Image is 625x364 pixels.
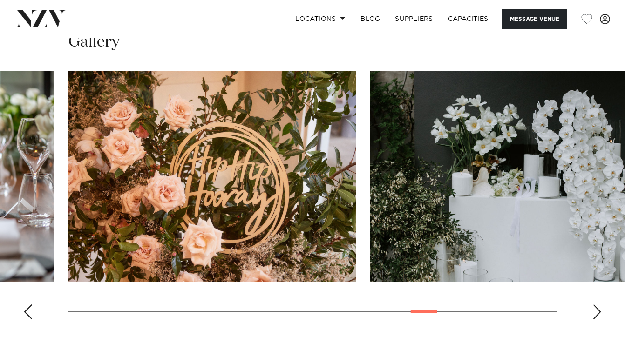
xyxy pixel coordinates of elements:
h2: Gallery [68,32,120,53]
swiper-slide: 22 / 30 [68,71,356,282]
a: Capacities [441,9,496,29]
a: SUPPLIERS [387,9,440,29]
a: Locations [288,9,353,29]
button: Message Venue [502,9,567,29]
img: nzv-logo.png [15,10,66,27]
a: BLOG [353,9,387,29]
